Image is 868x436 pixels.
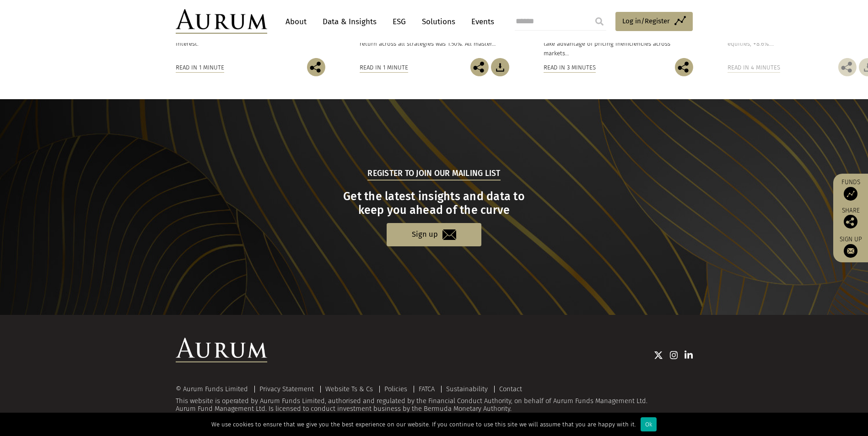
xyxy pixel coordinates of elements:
a: Sign up [387,223,481,246]
a: Data & Insights [318,13,381,30]
a: Events [467,13,494,30]
a: FATCA [419,385,435,393]
div: Read in 1 minute [360,63,408,73]
a: Log in/Register [615,12,693,31]
a: Privacy Statement [259,385,314,393]
div: Read in 3 minutes [544,63,596,73]
div: Ok [641,417,657,431]
a: About [281,13,311,30]
img: Linkedin icon [685,351,693,360]
img: Access Funds [844,187,857,201]
a: Sustainability [446,385,488,393]
a: Funds [838,178,863,201]
div: Read in 1 minute [176,63,224,73]
input: Submit [590,12,609,31]
span: Log in/Register [622,16,670,27]
img: Twitter icon [654,351,663,360]
div: Read in 4 minutes [728,63,780,73]
a: Solutions [417,13,460,30]
div: This website is operated by Aurum Funds Limited, authorised and regulated by the Financial Conduc... [176,385,693,413]
img: Sign up to our newsletter [844,244,857,258]
a: Contact [499,385,522,393]
div: Share [838,207,863,229]
a: ESG [388,13,410,30]
a: Sign up [838,235,863,258]
img: Share this post [470,58,489,76]
img: Share this post [675,58,693,76]
a: Policies [384,385,407,393]
img: Instagram icon [670,351,678,360]
img: Share this post [838,58,857,76]
h3: Get the latest insights and data to keep you ahead of the curve [177,190,691,217]
img: Aurum Logo [176,338,267,362]
h5: Register to join our mailing list [367,168,500,181]
img: Share this post [844,215,857,229]
a: Website Ts & Cs [325,385,373,393]
div: © Aurum Funds Limited [176,386,253,393]
img: Share this post [307,58,325,76]
img: Download Article [491,58,509,76]
img: Aurum [176,9,267,34]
